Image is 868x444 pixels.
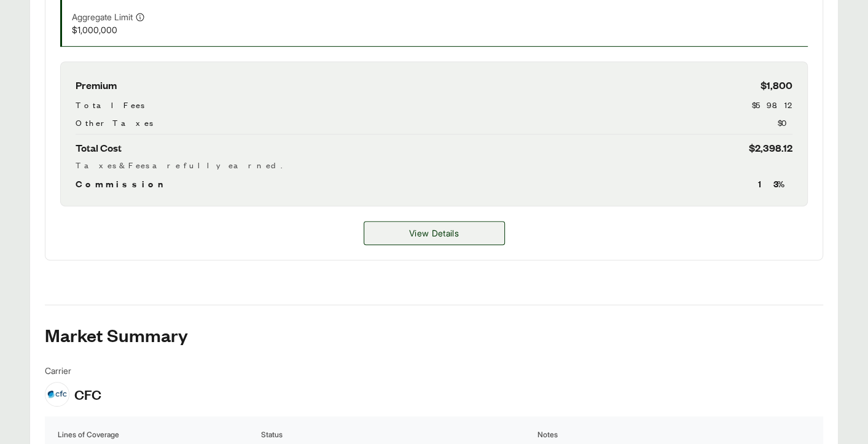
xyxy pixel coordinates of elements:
[778,116,792,129] span: $0
[537,429,811,441] th: Notes
[74,385,101,403] span: CFC
[749,139,792,156] span: $2,398.12
[57,429,258,441] th: Lines of Coverage
[76,176,169,191] span: Commission
[45,364,101,377] span: Carrier
[760,77,792,93] span: $1,800
[409,227,459,240] span: View Details
[752,98,792,111] span: $598.12
[72,10,133,23] span: Aggregate Limit
[758,176,792,191] span: 13 %
[76,139,122,156] span: Total Cost
[76,116,153,129] span: Other Taxes
[76,98,144,111] span: Total Fees
[45,325,823,345] h2: Market Summary
[45,383,69,406] img: CFC
[76,158,792,171] div: Taxes & Fees are fully earned.
[260,429,534,441] th: Status
[364,221,505,245] a: CFC - Incumbent details
[72,23,314,36] span: $1,000,000
[76,77,117,93] span: Premium
[364,221,505,245] button: View Details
